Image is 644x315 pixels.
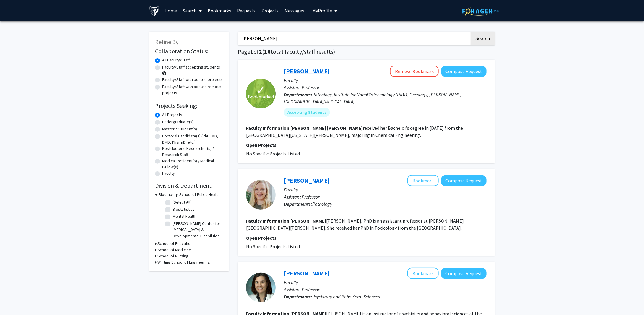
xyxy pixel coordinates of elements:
[162,126,197,132] label: Master's Student(s)
[173,206,195,212] label: Biostatistics
[246,218,464,231] fg-read-more: [PERSON_NAME], PhD is an assistant professor at [PERSON_NAME][GEOGRAPHIC_DATA][PERSON_NAME]. She ...
[246,243,300,249] span: No Specific Projects Listed
[284,177,329,184] a: [PERSON_NAME]
[238,32,470,45] input: Search Keywords
[284,92,312,98] b: Departments:
[162,158,223,170] label: Medical Resident(s) / Medical Fellow(s)
[155,48,223,55] h2: Collaboration Status:
[180,0,205,21] a: Search
[162,57,190,63] label: All Faculty/Staff
[162,145,223,158] label: Postdoctoral Researcher(s) / Research Staff
[282,0,307,21] a: Messages
[259,48,262,55] span: 2
[256,87,266,93] span: ✓
[246,125,290,131] b: Faculty Information:
[284,77,487,84] p: Faculty
[246,234,487,241] p: Open Projects
[155,102,223,109] h2: Projects Seeking:
[149,6,160,16] img: Johns Hopkins University Logo
[162,133,223,145] label: Doctoral Candidate(s) (PhD, MD, DMD, PharmD, etc.)
[173,220,222,239] label: [PERSON_NAME] Center for [MEDICAL_DATA] & Developmental Disabilities
[284,193,487,200] p: Assistant Professor
[162,119,193,125] label: Undergraduate(s)
[250,48,253,55] span: 1
[290,218,326,224] b: [PERSON_NAME]
[246,142,487,149] p: Open Projects
[462,7,499,16] img: ForagerOne Logo
[4,288,25,311] iframe: Chat
[246,125,463,138] fg-read-more: received her Bachelor’s degree in [DATE] from the [GEOGRAPHIC_DATA][US_STATE][PERSON_NAME], major...
[162,84,223,96] label: Faculty/Staff with posted remote projects
[284,67,329,75] a: [PERSON_NAME]
[312,201,332,207] span: Pathology
[157,247,191,253] h3: School of Medicine
[313,8,332,14] span: My Profile
[284,279,487,286] p: Faculty
[238,48,495,55] h1: Page of ( total faculty/staff results)
[284,108,330,117] mat-chip: Accepting Students
[155,38,178,46] span: Refine By
[162,0,180,21] a: Home
[407,268,439,279] button: Add Ashley Bone to Bookmarks
[471,32,495,45] button: Search
[441,175,487,186] button: Compose Request to Ashley Rackow
[284,286,487,293] p: Assistant Professor
[284,186,487,193] p: Faculty
[284,84,487,91] p: Assistant Professor
[246,151,300,157] span: No Specific Projects Listed
[248,93,274,100] span: Bookmarked
[284,294,312,300] b: Departments:
[234,0,259,21] a: Requests
[284,201,312,207] b: Departments:
[162,112,182,118] label: All Projects
[155,182,223,189] h2: Division & Department:
[162,77,223,83] label: Faculty/Staff with posted projects
[390,66,439,77] button: Remove Bookmark
[264,48,271,55] span: 16
[407,175,439,186] button: Add Ashley Rackow to Bookmarks
[284,92,461,105] span: Pathology, Institute for NanoBioTechnology (INBT), Oncology, [PERSON_NAME][GEOGRAPHIC_DATA][MEDIC...
[162,170,175,176] label: Faculty
[173,199,191,205] label: (Select All)
[441,66,487,77] button: Compose Request to Ashley Kiemen
[157,253,188,259] h3: School of Nursing
[246,218,290,224] b: Faculty Information:
[327,125,363,131] b: [PERSON_NAME]
[284,269,329,277] a: [PERSON_NAME]
[312,294,380,300] span: Psychiatry and Behavioral Sciences
[290,125,326,131] b: [PERSON_NAME]
[157,259,210,265] h3: Whiting School of Engineering
[205,0,234,21] a: Bookmarks
[157,241,193,247] h3: School of Education
[259,0,282,21] a: Projects
[173,213,196,220] label: Mental Health
[159,191,220,198] h3: Bloomberg School of Public Health
[441,268,487,279] button: Compose Request to Ashley Bone
[162,64,220,70] label: Faculty/Staff accepting students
